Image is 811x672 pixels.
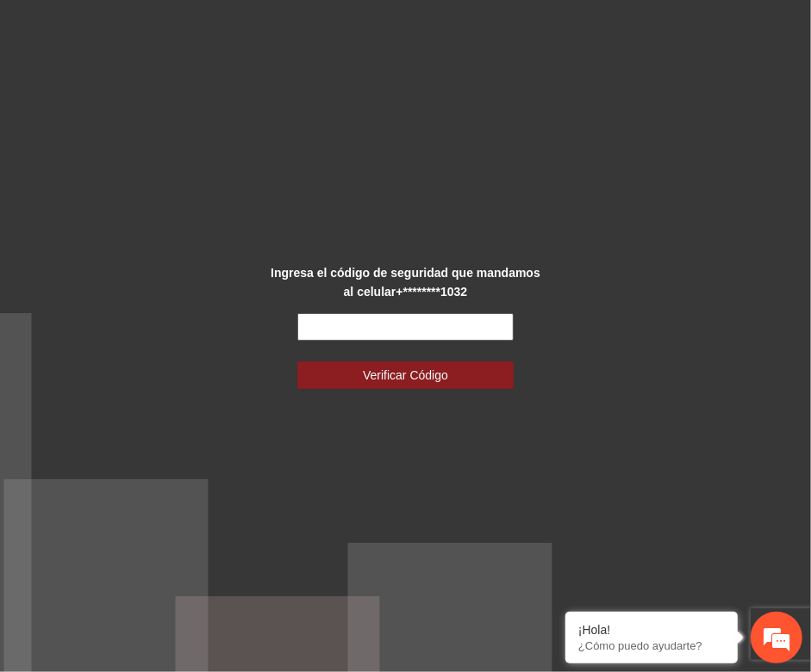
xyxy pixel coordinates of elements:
[9,470,328,530] textarea: Escriba su mensaje y pulse “Intro”
[271,266,540,299] strong: Ingresa el código de seguridad que mandamos al celular +********1032
[90,88,290,110] div: Chatee con nosotros ahora
[100,230,238,404] span: Estamos en línea.
[283,9,324,50] div: Minimizar ventana de chat en vivo
[578,639,725,652] p: ¿Cómo puedo ayudarte?
[297,361,514,389] button: Verificar Código
[578,623,725,637] div: ¡Hola!
[363,366,448,385] span: Verificar Código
